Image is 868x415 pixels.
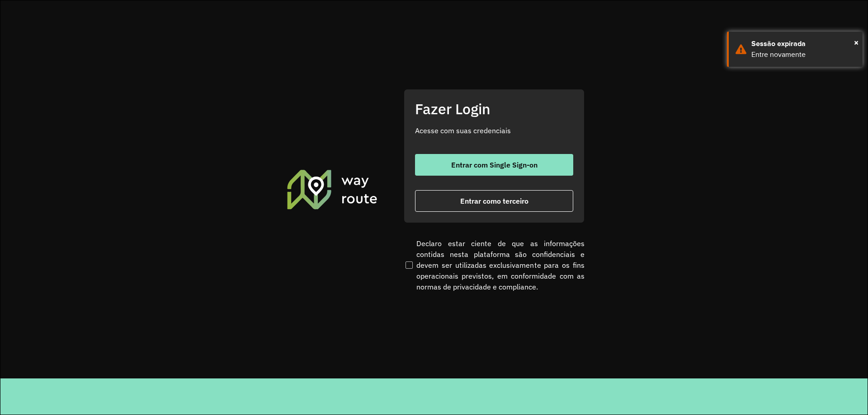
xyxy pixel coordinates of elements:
button: button [415,190,573,212]
p: Acesse com suas credenciais [415,125,573,136]
img: Roteirizador AmbevTech [286,168,379,210]
span: × [854,36,859,49]
button: button [415,154,573,176]
label: Declaro estar ciente de que as informações contidas nesta plataforma são confidenciais e devem se... [404,238,585,292]
div: Entre novamente [751,49,856,60]
span: Entrar como terceiro [460,197,528,205]
h2: Fazer Login [415,100,573,117]
button: Close [854,36,859,49]
div: Sessão expirada [751,38,856,49]
span: Entrar com Single Sign-on [451,161,538,168]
